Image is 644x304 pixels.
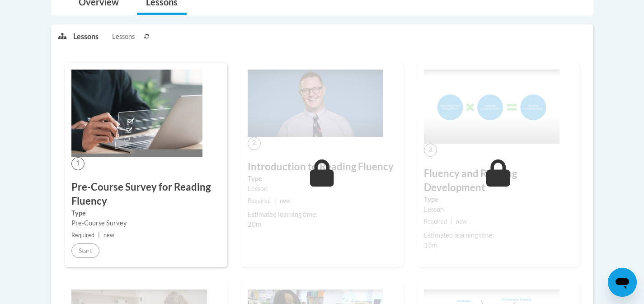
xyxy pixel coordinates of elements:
[71,232,94,239] span: Required
[424,70,559,144] img: Course Image
[112,32,135,42] span: Lessons
[248,210,397,220] div: Estimated learning time:
[424,195,573,205] label: Type
[248,160,397,174] h3: Introduction to Reading Fluency
[71,157,85,170] span: 1
[248,174,397,184] label: Type
[274,197,276,204] span: |
[248,137,261,150] span: 2
[248,70,383,137] img: Course Image
[424,167,573,195] h3: Fluency and Reading Development
[71,70,202,157] img: Course Image
[248,184,397,194] div: Lesson
[424,218,447,225] span: Required
[424,144,437,157] span: 3
[98,232,100,239] span: |
[608,268,637,297] iframe: Button to launch messaging window
[103,232,114,239] span: new
[248,197,271,204] span: Required
[280,197,291,204] span: new
[73,32,99,42] p: Lessons
[424,205,573,215] div: Lesson
[71,218,221,228] div: Pre-Course Survey
[248,220,261,228] span: 20m
[424,241,437,249] span: 15m
[71,208,221,218] label: Type
[456,218,467,225] span: new
[71,243,99,258] button: Start
[71,180,221,208] h3: Pre-Course Survey for Reading Fluency
[424,230,573,240] div: Estimated learning time:
[451,218,452,225] span: |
